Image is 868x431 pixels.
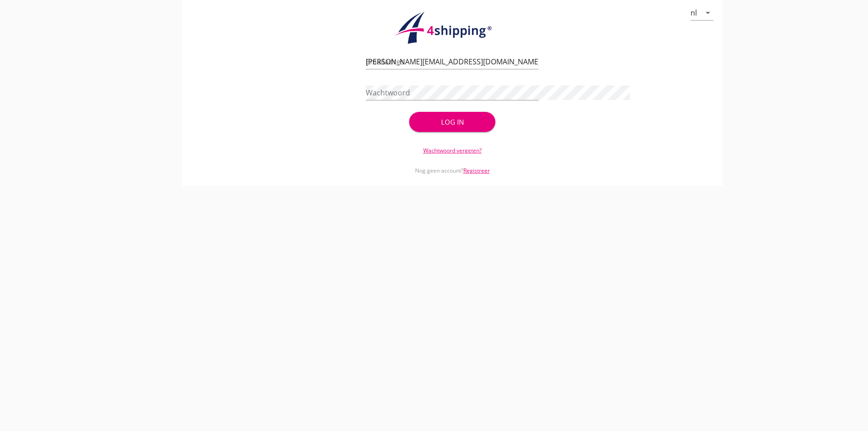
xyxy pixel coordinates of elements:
img: logo.1f945f1d.svg [393,11,512,45]
button: Log in [409,112,496,132]
input: Emailadres [366,54,539,69]
div: Nog geen account? [366,155,539,175]
div: nl [691,9,697,17]
i: arrow_drop_down [702,7,713,18]
a: Wachtwoord vergeten? [423,147,482,154]
div: Log in [424,117,481,127]
a: Registreer [463,167,490,174]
